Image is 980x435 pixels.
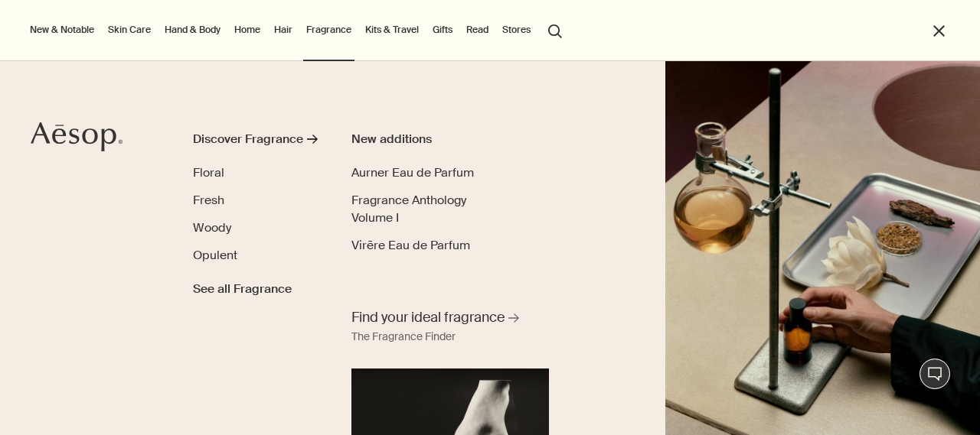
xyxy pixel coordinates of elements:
[193,130,303,148] div: Discover Fragrance
[920,359,950,389] button: Live Assistance
[303,21,354,39] a: Fragrance
[231,21,263,39] a: Home
[430,21,456,39] a: Gifts
[105,21,154,39] a: Skin Care
[193,164,224,182] a: Floral
[193,274,292,298] a: See all Fragrance
[351,237,470,253] span: Virēre Eau de Parfum
[541,15,569,44] button: Open search
[31,122,122,152] svg: Aesop
[271,21,296,39] a: Hair
[193,247,237,263] span: Opulent
[351,308,505,327] span: Find your ideal fragrance
[351,191,508,227] a: Fragrance Anthology Volume I
[351,164,474,182] a: Aurner Eau de Parfum
[362,21,422,39] a: Kits & Travel
[351,328,456,346] div: The Fragrance Finder
[193,280,292,298] span: See all Fragrance
[193,191,224,209] a: Fresh
[193,192,224,208] span: Fresh
[193,130,322,154] a: Discover Fragrance
[193,164,224,180] span: Floral
[193,219,231,237] a: Woody
[193,219,231,235] span: Woody
[930,22,948,40] button: Close the Menu
[499,21,534,39] button: Stores
[193,246,237,265] a: Opulent
[27,21,97,39] button: New & Notable
[463,21,492,39] a: Read
[351,236,470,255] a: Virēre Eau de Parfum
[351,130,508,148] div: New additions
[27,118,126,160] a: Aesop
[351,192,466,226] span: Fragrance Anthology Volume I
[665,61,980,435] img: Plaster sculptures of noses resting on stone podiums and a wooden ladder.
[351,164,474,180] span: Aurner Eau de Parfum
[162,21,224,39] a: Hand & Body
